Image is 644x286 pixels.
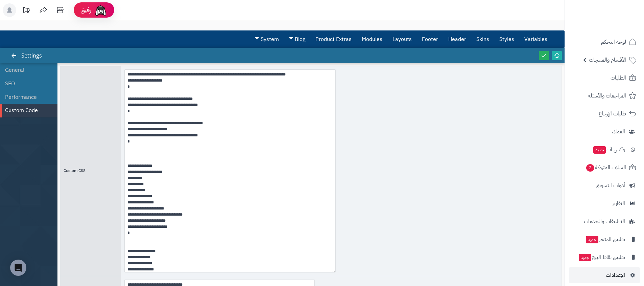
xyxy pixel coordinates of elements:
[599,109,626,118] span: طلبات الإرجاع
[569,195,640,212] a: التقارير
[64,168,86,174] span: Custom CSS
[612,127,625,136] span: العملاء
[593,146,606,154] span: جديد
[593,145,625,154] span: وآتس آب
[586,164,595,172] span: 2
[585,235,625,244] span: تطبيق المتجر
[284,31,310,48] a: Blog
[569,70,640,86] a: الطلبات
[612,199,625,208] span: التقارير
[569,177,640,194] a: أدوات التسويق
[387,31,417,48] a: Layouts
[569,34,640,50] a: لوحة التحكم
[494,31,519,48] a: Styles
[12,48,49,63] div: Settings
[519,31,552,48] a: Variables
[569,231,640,247] a: تطبيق المتجرجديد
[584,217,625,226] span: التطبيقات والخدمات
[357,31,387,48] a: Modules
[579,254,591,261] span: جديد
[606,270,625,280] span: الإعدادات
[569,213,640,229] a: التطبيقات والخدمات
[569,124,640,140] a: العملاء
[586,163,626,172] span: السلات المتروكة
[578,252,625,262] span: تطبيق نقاط البيع
[601,37,626,47] span: لوحة التحكم
[569,249,640,265] a: تطبيق نقاط البيعجديد
[598,5,638,19] img: logo-2.png
[569,267,640,283] a: الإعدادات
[443,31,471,48] a: Header
[310,31,357,48] a: Product Extras
[18,3,35,19] a: تحديثات المنصة
[586,236,598,243] span: جديد
[471,31,494,48] a: Skins
[94,3,108,17] img: ai-face.png
[611,73,626,83] span: الطلبات
[569,159,640,176] a: السلات المتروكة2
[569,106,640,122] a: طلبات الإرجاع
[588,91,626,101] span: المراجعات والأسئلة
[417,31,443,48] a: Footer
[80,6,91,14] span: رفيق
[596,181,625,190] span: أدوات التسويق
[589,55,626,65] span: الأقسام والمنتجات
[10,260,26,276] div: Open Intercom Messenger
[569,141,640,158] a: وآتس آبجديد
[569,88,640,104] a: المراجعات والأسئلة
[250,31,284,48] a: System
